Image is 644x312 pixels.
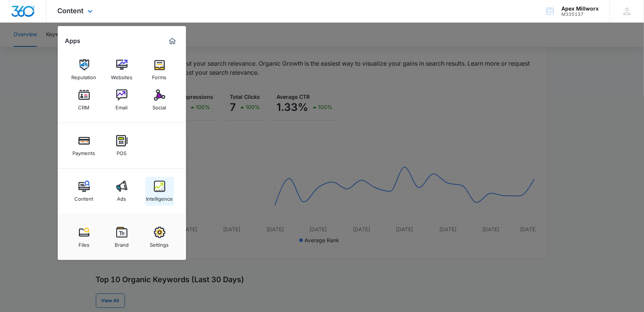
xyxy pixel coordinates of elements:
div: Ads [117,192,126,202]
a: Email [108,86,136,114]
a: Intelligence [145,177,174,206]
div: Email [116,101,128,111]
div: Files [78,238,89,248]
a: Files [70,223,98,252]
h2: Apps [65,37,81,45]
a: CRM [70,86,98,114]
div: CRM [78,101,90,111]
div: Settings [150,238,169,248]
div: Intelligence [146,192,173,202]
a: Websites [108,55,136,84]
div: account id [561,12,599,17]
a: Reputation [70,55,98,84]
a: Payments [70,131,98,160]
a: Settings [145,223,174,252]
div: Brand [115,238,129,248]
a: POS [108,131,136,160]
div: Social [153,101,166,111]
div: Forms [152,71,167,80]
a: Content [70,177,98,206]
a: Ads [108,177,136,206]
div: Reputation [72,71,97,80]
div: account name [561,6,599,12]
div: Content [75,192,94,202]
a: Social [145,86,174,114]
a: Forms [145,55,174,84]
a: Brand [108,223,136,252]
span: Content [58,7,84,15]
div: Websites [111,71,132,80]
a: Marketing 360® Dashboard [166,35,178,47]
div: Payments [73,146,95,156]
div: POS [117,146,127,156]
